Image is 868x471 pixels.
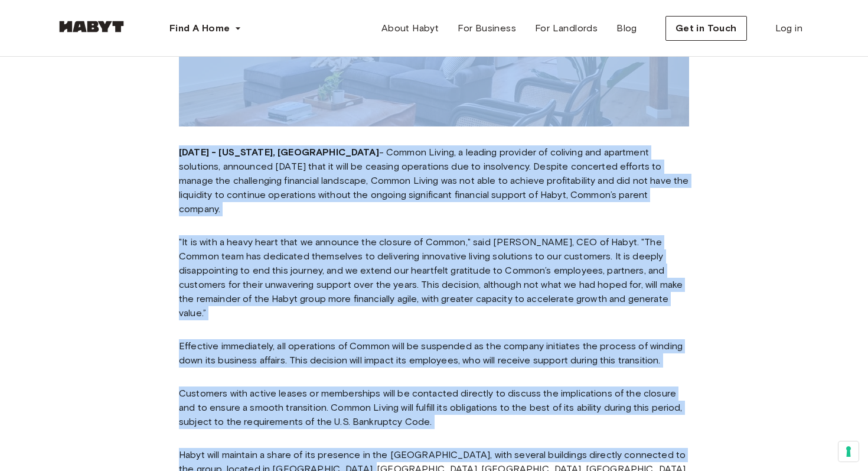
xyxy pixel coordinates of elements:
[526,17,607,40] a: For Landlords
[838,441,859,462] button: Your consent preferences for tracking technologies
[775,21,802,35] span: Log in
[169,21,230,35] span: Find A Home
[179,145,689,216] p: - Common Living, a leading provider of coliving and apartment solutions, announced [DATE] that it...
[179,386,689,429] p: Customers with active leases or memberships will be contacted directly to discuss the implication...
[381,21,439,35] span: About Habyt
[665,16,747,41] button: Get in Touch
[535,21,598,35] span: For Landlords
[179,339,689,368] p: Effective immediately, all operations of Common will be suspended as the company initiates the pr...
[766,17,812,40] a: Log in
[458,21,516,35] span: For Business
[676,21,737,35] span: Get in Touch
[448,17,526,40] a: For Business
[56,21,127,33] img: Habyt
[179,235,689,320] p: "It is with a heavy heart that we announce the closure of Common," said [PERSON_NAME], CEO of Hab...
[607,17,647,40] a: Blog
[372,17,448,40] a: About Habyt
[179,147,379,158] strong: [DATE] - [US_STATE], [GEOGRAPHIC_DATA]
[160,17,251,40] button: Find A Home
[616,21,637,35] span: Blog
